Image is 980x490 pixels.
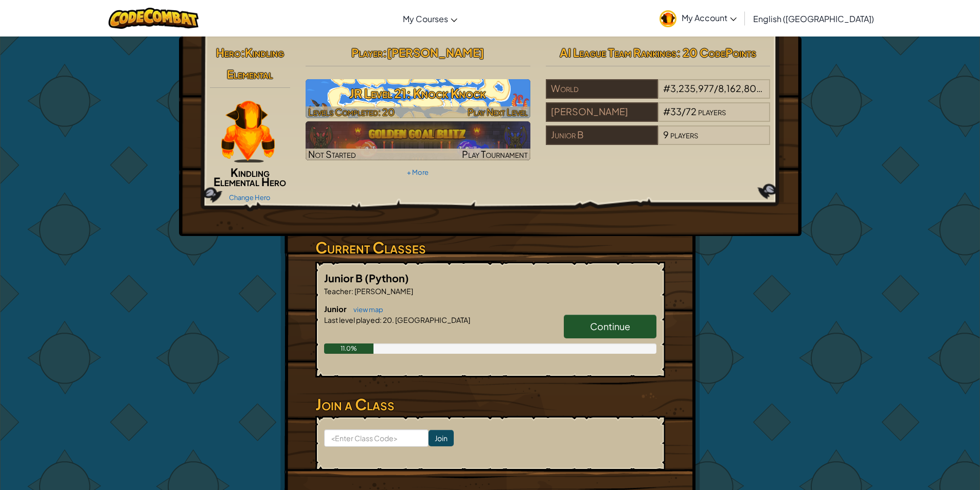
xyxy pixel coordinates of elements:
span: / [714,82,718,94]
a: World#3,235,977/8,162,807players [546,89,771,101]
span: : [241,45,245,60]
span: [PERSON_NAME] [353,286,413,296]
span: 3,235,977 [670,82,714,94]
img: avatar [660,10,676,27]
img: CodeCombat logo [109,8,199,29]
span: Player [351,45,383,60]
span: Junior [324,304,348,314]
span: Teacher [324,286,351,296]
h3: JR Level 21: Knock Knock [306,82,530,105]
a: My Courses [398,5,462,32]
a: Change Hero [229,193,271,202]
input: <Enter Class Code> [324,429,429,447]
span: / [682,105,686,117]
div: [PERSON_NAME] [546,102,658,122]
img: JR Level 21: Knock Knock [306,79,530,118]
span: players [670,129,698,140]
span: Kindling Elemental Hero [213,165,286,189]
span: My Account [682,12,737,23]
span: : 20 CodePoints [676,45,756,60]
span: 72 [686,105,697,117]
div: 11.0% [324,343,374,354]
span: Levels Completed: 20 [308,106,395,118]
span: Last level played [324,315,380,324]
a: Junior B9players [546,135,771,147]
h3: Current Classes [315,236,665,259]
span: English ([GEOGRAPHIC_DATA]) [753,13,874,24]
a: Play Next Level [306,79,530,118]
span: : [383,45,387,60]
span: : [380,315,382,324]
a: English ([GEOGRAPHIC_DATA]) [748,5,879,32]
a: My Account [654,2,742,34]
span: Not Started [308,148,356,160]
span: players [763,82,791,94]
span: Continue [590,320,630,332]
a: + More [407,168,429,176]
span: 9 [663,129,669,140]
div: World [546,79,658,99]
span: Junior B [324,271,365,284]
span: : [351,286,353,296]
span: Play Tournament [462,148,528,160]
input: Join [429,430,454,446]
a: [PERSON_NAME]#33/72players [546,112,771,124]
div: Junior B [546,125,658,145]
span: 33 [670,105,682,117]
img: Golden Goal [306,121,530,160]
span: 8,162,807 [718,82,762,94]
span: # [663,105,670,117]
span: [GEOGRAPHIC_DATA] [394,315,470,324]
a: view map [348,305,383,314]
span: My Courses [403,13,448,24]
h3: Join a Class [315,393,665,416]
span: AI League Team Rankings [560,45,676,60]
span: Hero [216,45,241,60]
span: [PERSON_NAME] [387,45,484,60]
span: Play Next Level [468,106,528,118]
img: KindlingElementalPaperDoll.png [221,101,275,162]
span: players [698,105,726,117]
span: 20. [382,315,394,324]
span: (Python) [365,271,409,284]
span: # [663,82,670,94]
a: Not StartedPlay Tournament [306,121,530,160]
span: Kindling Elemental [227,45,284,81]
